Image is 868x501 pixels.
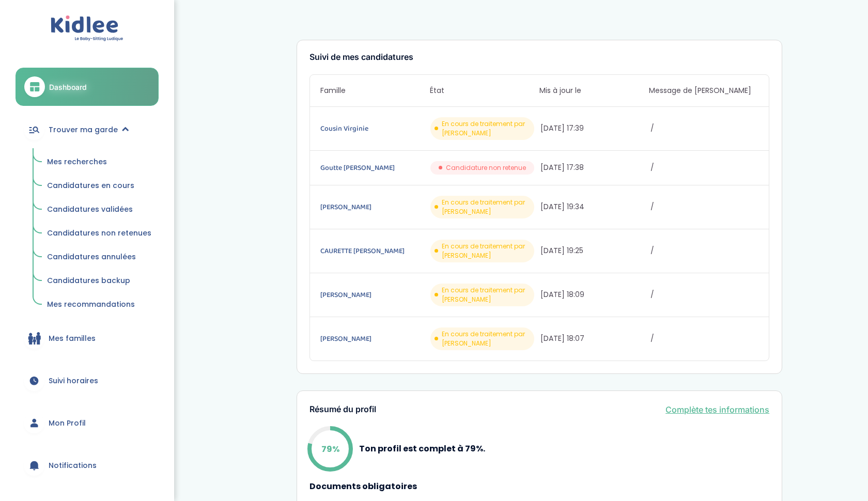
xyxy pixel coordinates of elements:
span: / [650,123,758,134]
span: En cours de traitement par [PERSON_NAME] [442,242,530,260]
a: Mes recommandations [40,295,159,315]
a: Suivi horaires [16,362,159,399]
a: [PERSON_NAME] [320,201,428,213]
span: / [650,245,758,256]
span: [DATE] 18:07 [540,333,648,344]
span: / [650,162,758,173]
a: Candidatures en cours [40,176,159,196]
a: Dashboard [16,68,159,106]
a: Notifications [16,447,159,484]
span: Suivi horaires [49,375,98,386]
span: En cours de traitement par [PERSON_NAME] [442,286,530,304]
p: 79% [321,442,339,455]
span: Mes recommandations [47,299,135,309]
a: Mes familles [16,320,159,357]
span: / [650,333,758,344]
span: Candidatures annulées [47,252,136,262]
span: [DATE] 17:39 [540,123,648,134]
span: [DATE] 17:38 [540,162,648,173]
span: Message de [PERSON_NAME] [649,85,758,96]
a: Candidatures backup [40,271,159,291]
span: Candidatures non retenues [47,228,151,238]
a: Candidatures non retenues [40,224,159,243]
span: Candidatures en cours [47,180,134,191]
h4: Documents obligatoires [309,482,769,491]
a: CAURETTE [PERSON_NAME] [320,245,428,257]
span: / [650,201,758,212]
p: Ton profil est complet à 79%. [359,442,485,455]
span: Mes recherches [47,156,107,167]
span: [DATE] 19:25 [540,245,648,256]
a: Complète tes informations [665,403,769,416]
span: Notifications [49,460,97,471]
a: Trouver ma garde [16,111,159,148]
span: En cours de traitement par [PERSON_NAME] [442,119,530,138]
a: Mes recherches [40,152,159,172]
span: Candidatures backup [47,275,130,286]
a: [PERSON_NAME] [320,289,428,301]
span: [DATE] 19:34 [540,201,648,212]
span: Famille [320,85,430,96]
span: Mis à jour le [539,85,649,96]
img: logo.svg [51,15,123,42]
a: Goutte [PERSON_NAME] [320,162,428,174]
span: Mon Profil [49,418,86,429]
span: Dashboard [49,82,87,92]
span: [DATE] 18:09 [540,289,648,300]
span: En cours de traitement par [PERSON_NAME] [442,330,530,348]
h3: Résumé du profil [309,405,376,414]
span: Candidature non retenue [446,163,526,173]
a: Mon Profil [16,404,159,442]
a: Candidatures validées [40,200,159,220]
span: Mes familles [49,333,96,344]
span: Trouver ma garde [49,124,118,135]
span: État [430,85,539,96]
a: Cousin Virginie [320,123,428,134]
span: Candidatures validées [47,204,133,214]
h3: Suivi de mes candidatures [309,53,769,62]
span: / [650,289,758,300]
span: En cours de traitement par [PERSON_NAME] [442,198,530,216]
a: [PERSON_NAME] [320,333,428,345]
a: Candidatures annulées [40,247,159,267]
